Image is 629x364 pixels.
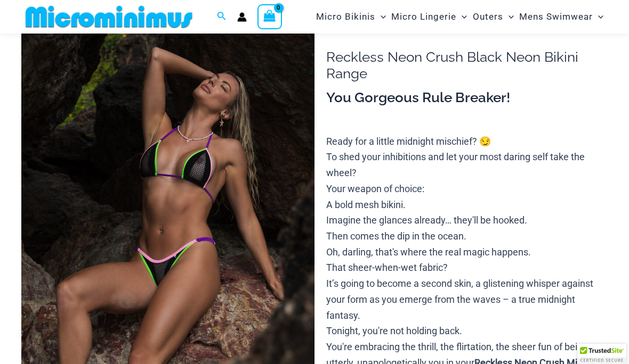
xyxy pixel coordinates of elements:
[391,3,456,30] span: Micro Lingerie
[237,12,247,22] a: Account icon link
[313,3,389,30] a: Micro BikinisMenu ToggleMenu Toggle
[503,3,514,30] span: Menu Toggle
[326,49,608,82] h1: Reckless Neon Crush Black Neon Bikini Range
[316,3,375,30] span: Micro Bikinis
[473,3,503,30] span: Outers
[519,3,593,30] span: Mens Swimwear
[593,3,603,30] span: Menu Toggle
[312,2,608,32] nav: Site Navigation
[470,3,517,30] a: OutersMenu ToggleMenu Toggle
[389,3,470,30] a: Micro LingerieMenu ToggleMenu Toggle
[257,4,282,29] a: View Shopping Cart, empty
[375,3,386,30] span: Menu Toggle
[21,5,197,29] img: MM SHOP LOGO FLAT
[517,3,606,30] a: Mens SwimwearMenu ToggleMenu Toggle
[217,10,227,23] a: Search icon link
[456,3,467,30] span: Menu Toggle
[577,344,626,364] div: TrustedSite Certified
[326,89,608,107] h3: You Gorgeous Rule Breaker!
